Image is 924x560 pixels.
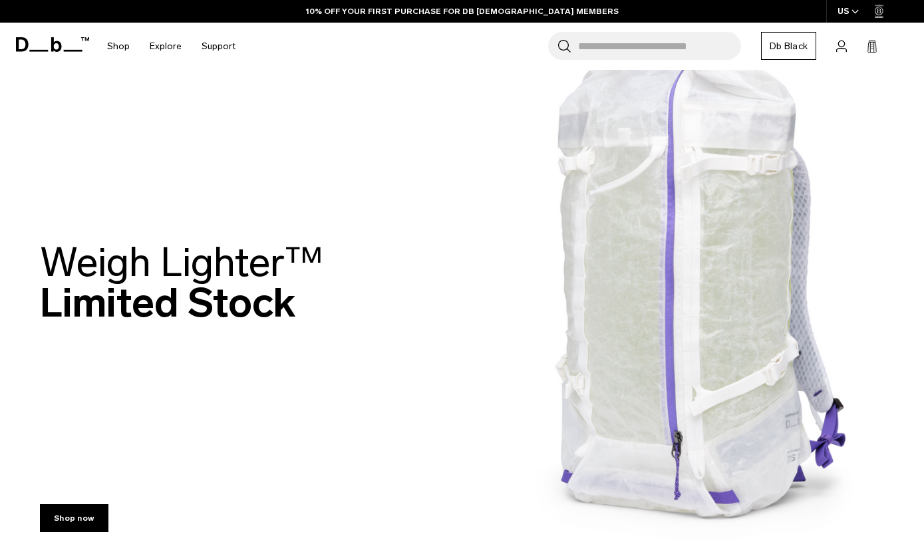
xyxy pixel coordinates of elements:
nav: Main Navigation [97,23,245,70]
h2: Limited Stock [40,242,323,323]
a: Explore [150,23,182,70]
a: Db Black [761,32,816,60]
a: Support [202,23,235,70]
a: 10% OFF YOUR FIRST PURCHASE FOR DB [DEMOGRAPHIC_DATA] MEMBERS [306,5,619,17]
span: Weigh Lighter™ [40,238,323,287]
a: Shop now [40,504,108,532]
a: Shop [107,23,130,70]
